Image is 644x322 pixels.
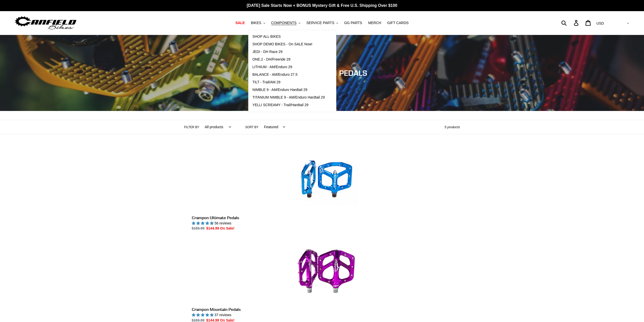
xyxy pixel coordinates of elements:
[245,125,258,129] label: Sort by
[233,20,247,26] a: SALE
[248,33,328,41] a: SHOP ALL BIKES
[252,95,325,100] span: TITANIUM NIMBLE 9 - AM/Enduro Hardtail 29
[368,21,381,25] span: MERCH
[564,17,577,28] input: Search
[366,20,384,26] a: MERCH
[271,21,297,25] span: COMPONENTS
[252,34,281,39] span: SHOP ALL BIKES
[248,94,328,101] a: TITANIUM NIMBLE 9 - AM/Enduro Hardtail 29
[248,63,328,71] a: LITHIUM - AM/Enduro 29
[306,21,334,25] span: SERVICE PARTS
[252,65,292,69] span: LITHIUM - AM/Enduro 29
[184,125,199,129] label: Filter by
[269,20,303,26] button: COMPONENTS
[344,21,362,25] span: GG PARTS
[248,79,328,86] a: TILT - Trail/AM 29
[252,88,307,92] span: NIMBLE 9 - AM/Enduro Hardtail 29
[387,21,409,25] span: GIFT CARDS
[248,48,328,56] a: JEDI - DH Race 29
[252,42,312,46] span: SHOP DEMO BIKES - On SALE Now!
[252,57,290,62] span: ONE.2 - DH/Freeride 29
[248,86,328,94] a: NIMBLE 9 - AM/Enduro Hardtail 29
[252,103,308,107] span: YELLI SCREAMY - Trail/Hardtail 29
[235,21,245,25] span: SALE
[252,72,297,77] span: BALANCE - AM/Enduro 27.5
[445,125,460,129] span: 5 products
[385,20,411,26] a: GIFT CARDS
[251,21,261,25] span: BIKES
[248,20,267,26] button: BIKES
[252,80,280,84] span: TILT - Trail/AM 29
[304,20,341,26] button: SERVICE PARTS
[248,56,328,63] a: ONE.2 - DH/Freeride 29
[248,101,328,109] a: YELLI SCREAMY - Trail/Hardtail 29
[342,20,365,26] a: GG PARTS
[248,41,328,48] a: SHOP DEMO BIKES - On SALE Now!
[252,50,282,54] span: JEDI - DH Race 29
[248,71,328,79] a: BALANCE - AM/Enduro 27.5
[14,15,77,31] img: Canfield Bikes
